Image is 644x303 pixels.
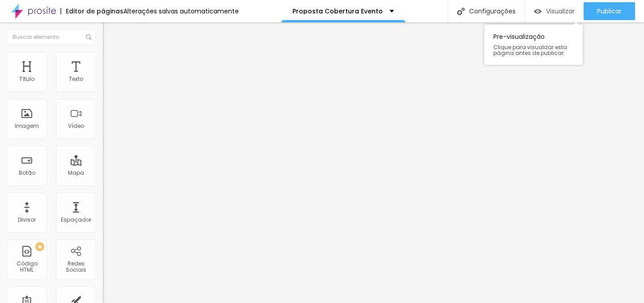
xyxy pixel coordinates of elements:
div: Redes Sociais [58,261,93,274]
div: Editor de páginas [60,8,123,14]
div: Texto [69,76,83,82]
span: Visualizar [546,8,575,15]
button: Visualizar [525,2,584,20]
input: Buscar elemento [7,29,96,45]
button: Publicar [584,2,635,20]
div: Alterações salvas automaticamente [123,8,239,14]
div: Código HTML [9,261,44,274]
span: Clique para visualizar esta página antes de publicar. [493,44,574,56]
img: view-1.svg [534,8,542,15]
span: Publicar [597,8,622,15]
img: Icone [86,34,91,40]
div: Imagem [15,123,39,129]
div: Espaçador [61,217,91,223]
div: Divisor [18,217,36,223]
div: Mapa [68,170,84,176]
div: Botão [19,170,35,176]
div: Título [19,76,34,82]
p: Proposta Cobertura Evento [292,8,383,14]
img: Icone [457,8,465,15]
div: Pre-visualização [484,25,583,65]
iframe: Editor [103,22,644,303]
div: Vídeo [68,123,84,129]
